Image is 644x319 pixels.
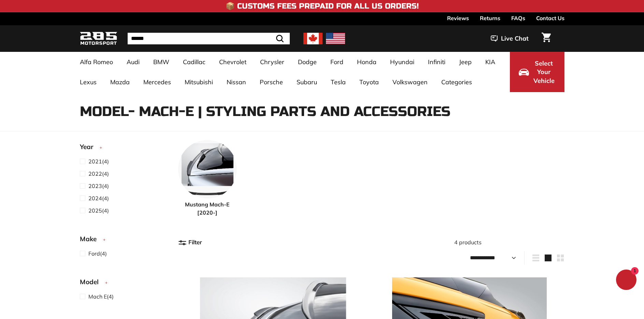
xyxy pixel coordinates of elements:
[511,12,525,24] a: FAQs
[482,30,538,47] button: Live Chat
[480,12,500,24] a: Returns
[350,52,383,72] a: Honda
[137,72,178,92] a: Mercedes
[212,52,253,72] a: Chevrolet
[80,277,104,287] span: Model
[88,157,109,165] span: (4)
[178,234,202,251] button: Filter
[324,52,350,72] a: Ford
[80,142,98,152] span: Year
[120,52,146,72] a: Audi
[88,206,109,215] span: (4)
[353,72,386,92] a: Toyota
[88,182,109,190] span: (4)
[220,72,253,92] a: Nissan
[421,52,452,72] a: Infiniti
[80,140,167,157] button: Year
[80,232,167,249] button: Make
[103,72,137,92] a: Mazda
[510,52,564,92] button: Select Your Vehicle
[73,72,103,92] a: Lexus
[88,158,102,165] span: 2021
[128,33,290,44] input: Search
[253,52,291,72] a: Chrysler
[88,207,102,214] span: 2025
[452,52,478,72] a: Jeep
[178,72,220,92] a: Mitsubishi
[324,72,353,92] a: Tesla
[178,140,237,217] a: Mustang Mach-E [2020-]
[88,170,109,178] span: (4)
[73,52,120,72] a: Alfa Romeo
[447,12,469,24] a: Reviews
[88,292,114,301] span: (4)
[178,200,237,217] span: Mustang Mach-E [2020-]
[176,52,212,72] a: Cadillac
[290,72,324,92] a: Subaru
[80,275,167,292] button: Model
[80,104,564,119] h1: Model- Mach-E | Styling Parts and Accessories
[146,52,176,72] a: BMW
[614,270,639,292] inbox-online-store-chat: Shopify online store chat
[88,250,100,257] span: Ford
[383,52,421,72] a: Hyundai
[501,34,529,43] span: Live Chat
[371,238,564,246] div: 4 products
[88,183,102,189] span: 2023
[253,72,290,92] a: Porsche
[88,195,102,202] span: 2024
[226,2,419,10] h4: 📦 Customs Fees Prepaid for All US Orders!
[478,52,502,72] a: KIA
[538,27,555,50] a: Cart
[434,72,479,92] a: Categories
[80,31,117,47] img: Logo_285_Motorsport_areodynamics_components
[88,249,107,258] span: (4)
[88,194,109,202] span: (4)
[536,12,564,24] a: Contact Us
[532,59,556,85] span: Select Your Vehicle
[88,170,102,177] span: 2022
[88,293,107,300] span: Mach E
[386,72,434,92] a: Volkswagen
[80,234,102,244] span: Make
[291,52,324,72] a: Dodge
